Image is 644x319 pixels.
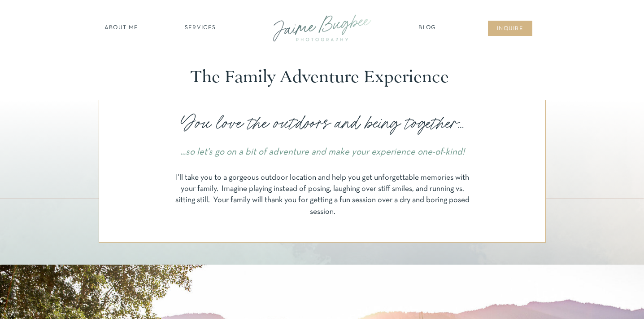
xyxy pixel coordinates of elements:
a: inqUIre [492,25,528,34]
a: SERVICES [175,24,226,33]
p: I'll take you to a gorgeous outdoor location and help you get unforgettable memories with your fa... [173,172,472,222]
a: about ME [102,24,141,33]
a: Blog [416,24,439,33]
p: You love the outdoors and being together... [170,111,475,136]
i: ...so let's go on a bit of adventure and make your experience one-of-kind! [180,148,465,156]
p: The Family Adventure Experience [191,67,453,87]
